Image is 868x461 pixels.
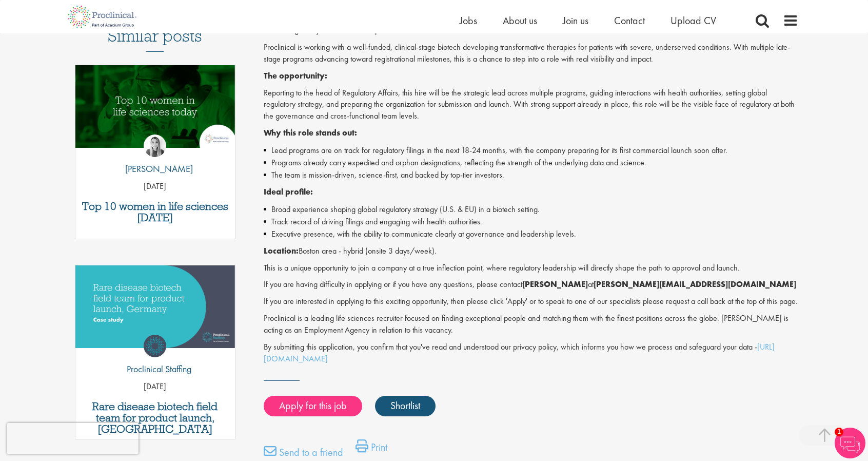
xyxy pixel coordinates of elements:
p: If you are having difficulty in applying or if you have any questions, please contact at [264,279,799,291]
img: Hannah Burke [144,135,166,157]
a: Shortlist [375,396,436,416]
a: Proclinical Staffing Proclinical Staffing [119,335,191,381]
p: Proclinical Staffing [119,362,191,376]
a: Link to a post [75,265,235,356]
li: Track record of driving filings and engaging with health authorities. [264,216,799,228]
img: Proclinical Staffing [144,335,166,357]
a: Rare disease biotech field team for product launch, [GEOGRAPHIC_DATA] [81,401,230,435]
li: Programs already carry expedited and orphan designations, reflecting the strength of the underlyi... [264,157,799,169]
h3: Similar posts [108,27,202,52]
a: Upload CV [670,14,716,27]
a: Print [356,439,387,460]
iframe: reCAPTCHA [7,423,139,454]
a: Link to a post [75,65,235,156]
a: Jobs [460,14,477,27]
p: This is a unique opportunity to join a company at a true inflection point, where regulatory leade... [264,262,799,274]
p: [DATE] [75,181,235,193]
a: Contact [614,14,645,27]
a: Apply for this job [264,396,362,416]
strong: Ideal profile: [264,186,313,197]
img: Top 10 women in life sciences today [75,65,235,148]
a: About us [503,14,537,27]
strong: [PERSON_NAME] [522,279,588,290]
strong: The opportunity: [264,70,327,81]
p: Boston area - hybrid (onsite 3 days/week). [264,245,799,257]
strong: [PERSON_NAME][EMAIL_ADDRESS][DOMAIN_NAME] [594,279,796,290]
p: By submitting this application, you confirm that you've read and understood our privacy policy, w... [264,341,799,365]
span: 1 [835,428,843,436]
a: [URL][DOMAIN_NAME] [264,341,775,364]
li: Executive presence, with the ability to communicate clearly at governance and leadership levels. [264,228,799,240]
p: Proclinical is a leading life sciences recruiter focused on finding exceptional people and matchi... [264,313,799,336]
p: If you are interested in applying to this exciting opportunity, then please click 'Apply' or to s... [264,296,799,308]
li: Broad experience shaping global regulatory strategy (U.S. & EU) in a biotech setting. [264,203,799,216]
strong: Location: [264,245,299,256]
p: [DATE] [75,381,235,393]
img: Chatbot [835,428,865,458]
li: The team is mission-driven, science-first, and backed by top-tier investors. [264,169,799,181]
p: Proclinical is working with a well-funded, clinical-stage biotech developing transformative thera... [264,42,799,65]
p: [PERSON_NAME] [117,162,193,176]
p: Reporting to the head of Regulatory Affairs, this hire will be the strategic lead across multiple... [264,87,799,123]
a: Hannah Burke [PERSON_NAME] [117,135,193,181]
a: Top 10 women in life sciences [DATE] [81,201,230,223]
strong: Why this role stands out: [264,127,357,138]
a: Join us [563,14,588,27]
li: Lead programs are on track for regulatory filings in the next 18-24 months, with the company prep... [264,144,799,157]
